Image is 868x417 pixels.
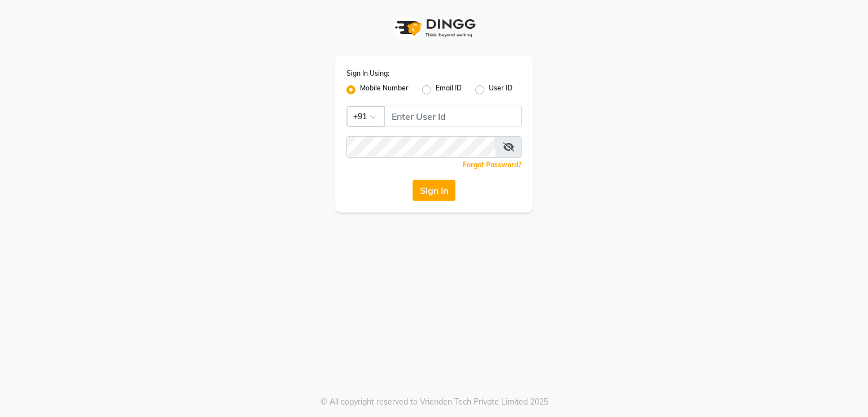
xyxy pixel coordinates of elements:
[346,136,496,158] input: Username
[360,83,409,97] label: Mobile Number
[413,180,455,201] button: Sign In
[436,83,462,97] label: Email ID
[389,11,479,45] img: logo1.svg
[346,68,389,79] label: Sign In Using:
[384,106,522,127] input: Username
[463,160,522,169] a: Forgot Password?
[489,83,513,97] label: User ID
